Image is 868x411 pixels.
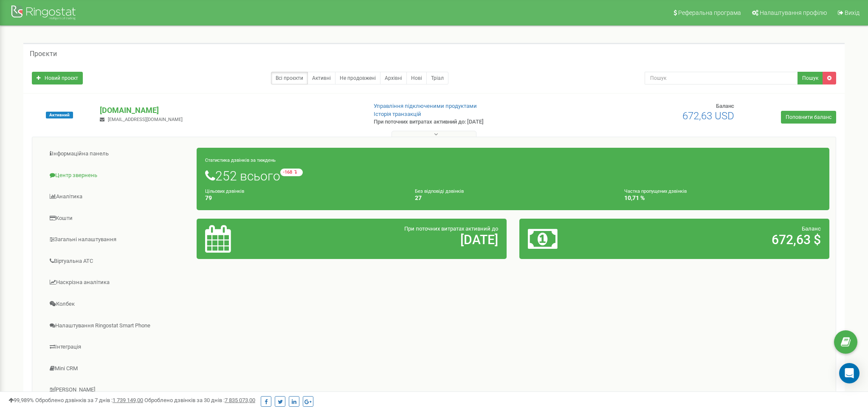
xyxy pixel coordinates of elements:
[46,112,73,118] span: Активний
[225,397,255,403] u: 7 835 073,00
[406,72,427,84] a: Нові
[39,294,197,315] a: Колбек
[39,337,197,358] a: Інтеграція
[380,72,407,84] a: Архівні
[645,72,798,84] input: Пошук
[374,118,565,126] p: При поточних витратах активний до: [DATE]
[624,195,821,201] h4: 10,71 %
[374,103,477,109] a: Управління підключеними продуктами
[39,165,197,186] a: Центр звернень
[39,251,197,272] a: Віртуальна АТС
[682,110,734,122] span: 672,63 USD
[100,105,359,116] p: [DOMAIN_NAME]
[144,397,255,403] span: Оброблено дзвінків за 30 днів :
[307,233,498,247] h2: [DATE]
[798,72,823,84] button: Пошук
[205,189,244,194] small: Цільових дзвінків
[39,380,197,400] a: [PERSON_NAME]
[630,233,821,247] h2: 672,63 $
[845,9,860,16] span: Вихід
[39,229,197,250] a: Загальні налаштування
[415,195,612,201] h4: 27
[39,358,197,379] a: Mini CRM
[39,315,197,336] a: Налаштування Ringostat Smart Phone
[39,208,197,229] a: Кошти
[716,103,734,109] span: Баланс
[205,195,402,201] h4: 79
[280,169,303,176] small: -168
[374,111,421,117] a: Історія транзакцій
[8,397,34,403] span: 99,989%
[205,158,276,163] small: Статистика дзвінків за тиждень
[624,189,687,194] small: Частка пропущених дзвінків
[760,9,827,16] span: Налаштування профілю
[32,72,83,84] a: Новий проєкт
[271,72,308,84] a: Всі проєкти
[404,225,498,232] span: При поточних витратах активний до
[781,111,836,124] a: Поповнити баланс
[39,186,197,207] a: Аналiтика
[108,117,183,122] span: [EMAIL_ADDRESS][DOMAIN_NAME]
[205,169,821,183] h1: 252 всього
[39,272,197,293] a: Наскрізна аналітика
[802,225,821,232] span: Баланс
[307,72,335,84] a: Активні
[35,397,143,403] span: Оброблено дзвінків за 7 днів :
[39,144,197,164] a: Інформаційна панель
[678,9,741,16] span: Реферальна програма
[426,72,448,84] a: Тріал
[839,363,860,383] div: Open Intercom Messenger
[335,72,380,84] a: Не продовжені
[113,397,143,403] u: 1 739 149,00
[415,189,464,194] small: Без відповіді дзвінків
[30,50,57,58] h5: Проєкти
